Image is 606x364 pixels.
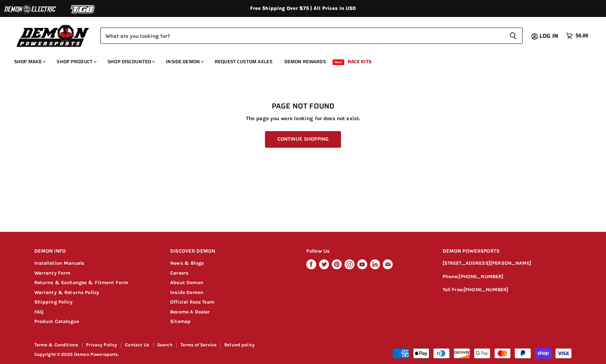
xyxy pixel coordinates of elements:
[34,280,128,286] a: Returns & Exchanges & Fitment Form
[170,260,204,266] a: News & Blogs
[170,243,293,260] h2: DISCOVER DEMON
[463,287,508,293] a: [PHONE_NUMBER]
[57,2,110,16] img: TGB Logo 2
[180,342,217,347] a: Terms of Service
[265,131,341,148] a: Continue Shopping
[34,260,85,266] a: Installation Manuals
[34,318,79,324] a: Product Catalogue
[170,299,214,305] a: Official Race Team
[20,5,586,12] div: Free Shipping Over $75 | All Prices In USD
[86,342,117,347] a: Privacy Policy
[34,342,304,350] nav: Footer
[209,54,278,69] a: Request Custom Axles
[170,318,191,324] a: Sitemap
[443,243,572,260] h2: DEMON POWERSPORTS
[34,289,99,295] a: Warranty & Returns Policy
[102,54,159,69] a: Shop Discounted
[4,2,57,16] img: Demon Electric Logo 2
[170,289,203,295] a: Inside Demon
[34,270,71,276] a: Warranty Form
[562,31,592,41] a: $0.00
[34,116,572,122] p: The page you were looking for does not exist.
[224,342,255,347] a: Refund policy
[170,309,210,315] a: Become A Dealer
[34,102,572,111] h1: Page not found
[34,299,73,305] a: Shipping Policy
[161,54,208,69] a: Inside Demon
[342,54,377,69] a: Race Kits
[443,273,572,281] p: Phone:
[443,286,572,294] p: Toll Free:
[9,54,50,69] a: Shop Make
[536,33,562,39] a: Log in
[51,54,101,69] a: Shop Product
[333,59,345,65] span: New!
[279,54,331,69] a: Demon Rewards
[34,309,44,315] a: FAQ
[125,342,149,347] a: Contact Us
[100,28,523,44] form: Product
[458,274,503,280] a: [PHONE_NUMBER]
[157,342,173,347] a: Search
[100,28,504,44] input: Search
[34,352,304,357] p: Copyright © 2025 Demon Powersports.
[9,52,587,69] ul: Main menu
[443,259,572,268] p: [STREET_ADDRESS][PERSON_NAME]
[170,280,203,286] a: About Demon
[306,243,429,260] h2: Follow Us
[14,23,92,48] img: Demon Powersports
[170,270,188,276] a: Careers
[34,342,79,347] a: Terms & Conditions
[576,33,588,39] span: $0.00
[504,28,523,44] button: Search
[539,31,558,40] span: Log in
[34,243,157,260] h2: DEMON INFO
